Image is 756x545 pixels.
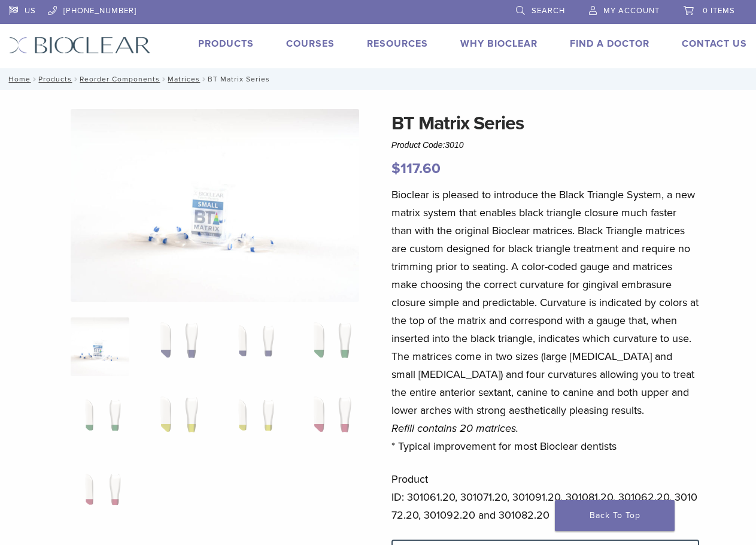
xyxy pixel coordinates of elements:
span: $ [391,160,400,177]
span: 3010 [445,140,463,150]
span: Product Code: [391,140,464,150]
span: / [31,76,38,82]
em: Refill contains 20 matrices. [391,422,518,435]
a: Home [5,75,31,83]
img: BT Matrix Series - Image 7 [224,392,283,450]
img: BT Matrix Series - Image 3 [224,317,283,376]
span: My Account [603,6,660,16]
a: Products [38,75,72,83]
span: / [200,76,208,82]
img: BT Matrix Series - Image 5 [71,392,129,450]
bdi: 117.60 [391,160,441,177]
img: BT Matrix Series - Image 6 [147,392,206,450]
a: Matrices [168,75,200,83]
img: Bioclear [9,37,151,54]
a: Contact Us [682,38,747,50]
a: Back To Top [555,500,675,531]
a: Products [198,38,254,50]
h1: BT Matrix Series [391,109,699,138]
img: BT Matrix Series - Image 8 [300,392,359,450]
a: Courses [286,38,335,50]
a: Resources [367,38,428,50]
a: Reorder Components [80,75,160,83]
a: Find A Doctor [570,38,649,50]
p: Product ID: 301061.20, 301071.20, 301091.20, 301081.20, 301062.20, 301072.20, 301092.20 and 30108... [391,470,699,524]
img: BT Matrix Series - Image 2 [147,317,206,376]
img: BT Matrix Series - Image 9 [71,466,129,525]
span: / [160,76,168,82]
p: Bioclear is pleased to introduce the Black Triangle System, a new matrix system that enables blac... [391,186,699,455]
span: Search [532,6,565,16]
span: / [72,76,80,82]
img: Anterior-Black-Triangle-Series-Matrices-324x324.jpg [71,317,129,376]
img: BT Matrix Series - Image 4 [300,317,359,376]
span: 0 items [703,6,735,16]
a: Why Bioclear [460,38,538,50]
img: Anterior Black Triangle Series Matrices [71,109,359,302]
